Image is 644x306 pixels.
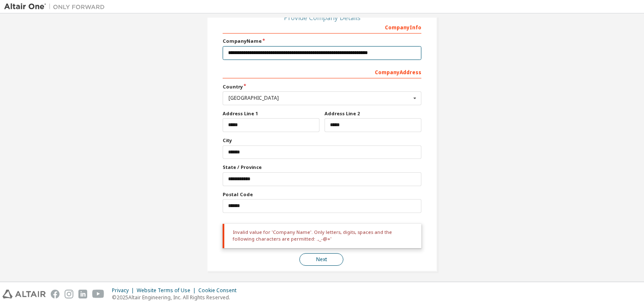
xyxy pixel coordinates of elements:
[223,110,319,117] label: Address Line 1
[4,3,109,11] img: Altair One
[112,287,137,294] div: Privacy
[223,164,421,171] label: State / Province
[198,287,241,294] div: Cookie Consent
[299,253,343,266] button: Next
[223,83,421,90] label: Country
[223,65,421,78] div: Company Address
[223,224,421,249] div: Invalid value for 'Company Name'. Only letters, digits, spaces and the following characters are p...
[223,20,421,34] div: Company Info
[223,38,421,44] label: Company Name
[3,290,46,298] img: altair_logo.svg
[229,96,411,101] div: [GEOGRAPHIC_DATA]
[223,137,421,144] label: City
[137,287,198,294] div: Website Terms of Use
[78,290,87,298] img: linkedin.svg
[223,191,421,198] label: Postal Code
[325,110,421,117] label: Address Line 2
[51,290,60,298] img: facebook.svg
[65,290,73,298] img: instagram.svg
[112,294,241,301] p: © 2025 Altair Engineering, Inc. All Rights Reserved.
[223,15,421,20] div: Provide Company Details
[92,290,104,298] img: youtube.svg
